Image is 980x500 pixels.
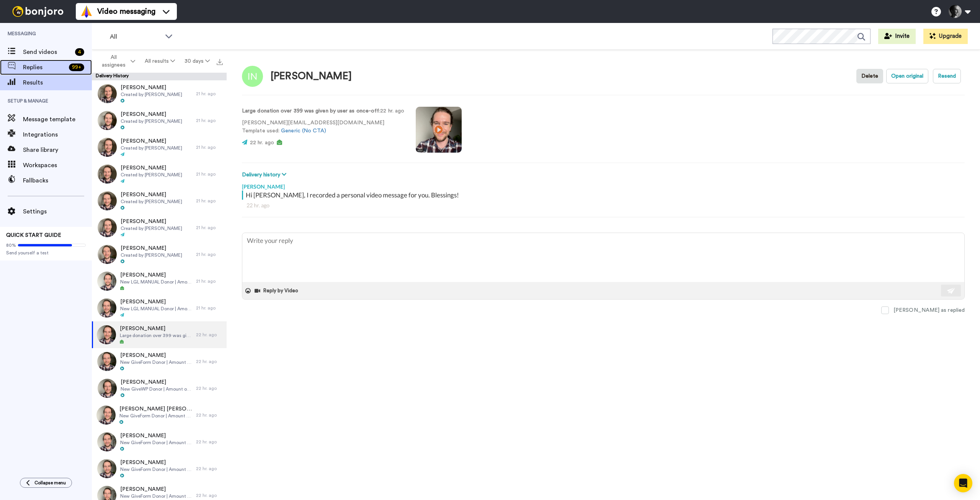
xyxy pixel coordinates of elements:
button: All assignees [93,50,140,72]
span: Share library [23,145,92,155]
span: Send videos [23,47,72,57]
span: [PERSON_NAME] [121,164,182,172]
span: Fallbacks [23,176,92,185]
div: Open Intercom Messenger [954,474,972,492]
span: All assignees [98,54,129,69]
span: New GiveForm Donor | Amount of 25.0 [120,466,192,472]
span: New LGL MANUAL Donor | Amount of $ 4000 [120,279,192,285]
img: a8616107-52c5-4e9e-8675-6487c8982658-thumb.jpg [98,245,117,264]
a: [PERSON_NAME]New GiveForm Donor | Amount of 20.022 hr. ago [92,428,227,455]
img: vm-color.svg [80,5,93,18]
div: Hi [PERSON_NAME], I recorded a personal video message for you. Blessings! [246,191,963,200]
a: [PERSON_NAME]New GiveForm Donor | Amount of 180.022 hr. ago [92,348,227,375]
div: 22 hr. ago [196,439,223,445]
img: 1ce6bfb0-32db-40a1-8d13-0699eaad1122-thumb.jpg [98,138,117,157]
div: 21 hr. ago [196,251,223,257]
a: [PERSON_NAME]New GiveForm Donor | Amount of 25.022 hr. ago [92,455,227,482]
span: Results [23,78,92,87]
div: 21 hr. ago [196,171,223,177]
span: Workspaces [23,161,92,170]
span: Created by [PERSON_NAME] [121,145,182,151]
span: Replies [23,63,66,72]
div: 21 hr. ago [196,117,223,124]
a: [PERSON_NAME]Large donation over 399 was given by user as once-off22 hr. ago [92,321,227,348]
div: 22 hr. ago [247,202,960,209]
div: 99 + [69,64,84,71]
p: [PERSON_NAME][EMAIL_ADDRESS][DOMAIN_NAME] Template used: [242,119,404,135]
span: [PERSON_NAME] [121,218,182,225]
span: Settings [23,207,92,216]
div: 22 hr. ago [196,492,223,498]
img: send-white.svg [947,288,955,294]
div: 22 hr. ago [196,466,223,472]
span: [PERSON_NAME] [120,325,192,332]
img: 1d14b71a-805b-48a7-b5a3-468fce209fe4-thumb.jpg [97,325,116,344]
a: [PERSON_NAME]Created by [PERSON_NAME]21 hr. ago [92,161,227,187]
img: 4ae07519-eedc-4e4d-b8b4-ea19462b5881-thumb.jpg [96,406,116,425]
span: New LGL MANUAL Donor | Amount of $ 50 [120,306,192,312]
a: [PERSON_NAME]Created by [PERSON_NAME]21 hr. ago [92,214,227,241]
a: [PERSON_NAME]Created by [PERSON_NAME]21 hr. ago [92,107,227,134]
img: bj-logo-header-white.svg [9,6,67,17]
div: Delivery History [92,73,227,80]
span: Send yourself a test [6,250,86,256]
button: Reply by Video [254,285,301,296]
span: New GiveForm Donor | Amount of 1000.0 [120,493,192,499]
span: Large donation over 399 was given by user as once-off [120,332,192,339]
a: Generic (No CTA) [281,128,326,134]
div: 21 hr. ago [196,278,223,284]
button: All results [140,54,180,68]
div: 22 hr. ago [196,412,223,418]
a: [PERSON_NAME]Created by [PERSON_NAME]21 hr. ago [92,241,227,268]
div: [PERSON_NAME] [242,179,965,191]
span: Integrations [23,130,92,139]
span: [PERSON_NAME] [121,137,182,145]
button: Delete [856,69,883,83]
a: [PERSON_NAME]Created by [PERSON_NAME]21 hr. ago [92,80,227,107]
button: Open original [886,69,928,83]
a: [PERSON_NAME] [PERSON_NAME] and [PERSON_NAME]New GiveForm Donor | Amount of 104.122 hr. ago [92,402,227,428]
div: 21 hr. ago [196,144,223,150]
img: 28b0b9d8-55be-4791-9413-a44dfe8b9de4-thumb.jpg [97,432,116,451]
strong: Large donation over 399 was given by user as once-off [242,108,379,114]
button: Export all results that match these filters now. [214,55,225,67]
img: 0d65f4a7-8d8c-4c7c-b7ab-1c5a3440919c-thumb.jpg [97,352,116,371]
span: New GiveForm Donor | Amount of 180.0 [120,359,192,365]
div: 4 [75,48,84,56]
span: All [110,32,161,41]
div: 21 hr. ago [196,198,223,204]
span: Created by [PERSON_NAME] [121,118,182,124]
button: Invite [878,29,916,44]
span: Video messaging [97,6,155,17]
span: Message template [23,115,92,124]
img: Image of Ilya Nabutovskiy [242,66,263,87]
span: [PERSON_NAME] [120,352,192,359]
span: [PERSON_NAME] [121,191,182,199]
span: Created by [PERSON_NAME] [121,91,182,98]
span: Created by [PERSON_NAME] [121,252,182,258]
span: 22 hr. ago [250,140,274,145]
div: [PERSON_NAME] as replied [893,306,965,314]
span: [PERSON_NAME] [121,111,182,118]
span: [PERSON_NAME] [120,298,192,306]
div: [PERSON_NAME] [271,71,352,82]
span: Collapse menu [34,480,66,486]
span: Created by [PERSON_NAME] [121,172,182,178]
span: [PERSON_NAME] [120,459,192,466]
img: 3454485c-8807-4f44-a547-225b04642ad4-thumb.jpg [98,191,117,210]
div: 21 hr. ago [196,225,223,231]
a: [PERSON_NAME]Created by [PERSON_NAME]21 hr. ago [92,187,227,214]
span: [PERSON_NAME] [121,244,182,252]
span: [PERSON_NAME] [121,378,192,386]
span: New GiveForm Donor | Amount of 20.0 [120,440,192,446]
img: e73de2b6-d261-4f5d-a5f6-21175cee77fc-thumb.jpg [98,111,117,130]
button: Collapse menu [20,478,72,488]
div: 22 hr. ago [196,385,223,391]
button: Resend [933,69,961,83]
div: 22 hr. ago [196,332,223,338]
a: [PERSON_NAME]New GiveWP Donor | Amount of $ 4322 hr. ago [92,375,227,402]
span: [PERSON_NAME] [120,432,192,440]
button: 30 days [180,54,214,68]
span: 80% [6,242,16,248]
